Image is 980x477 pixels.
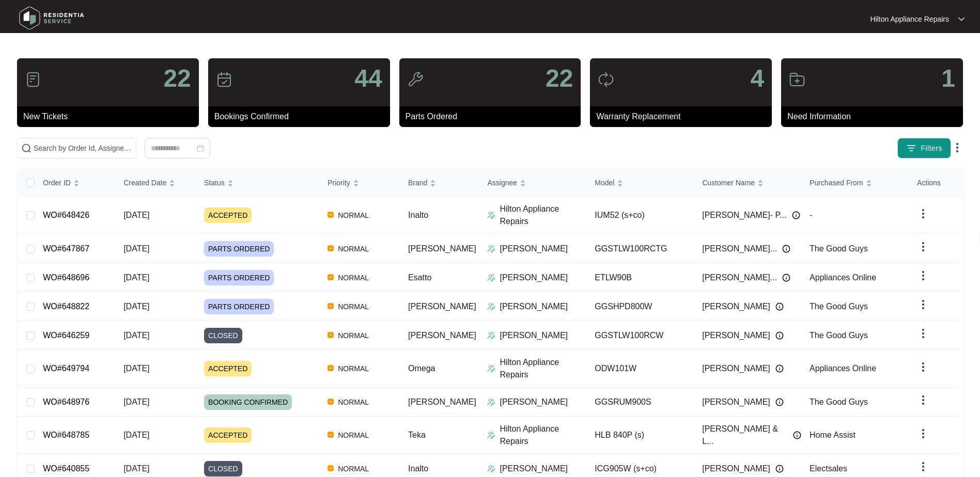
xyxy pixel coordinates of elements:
span: NORMAL [334,429,373,441]
span: [PERSON_NAME] & L... [702,423,788,448]
img: Info icon [782,274,790,282]
span: [DATE] [123,273,149,282]
img: Assigner Icon [487,211,495,219]
img: Assigner Icon [487,465,495,473]
span: Status [204,177,225,188]
span: Purchased From [810,177,863,188]
img: Vercel Logo [328,245,334,251]
span: Order ID [43,177,71,188]
span: - [810,211,812,219]
img: Assigner Icon [487,274,495,282]
span: [PERSON_NAME] [702,329,770,342]
th: Actions [909,169,962,197]
span: Filters [921,143,942,154]
img: Vercel Logo [328,432,334,438]
a: WO#648822 [43,302,89,311]
span: NORMAL [334,362,373,375]
th: Brand [400,169,479,197]
span: The Good Guys [810,302,868,311]
img: dropdown arrow [917,269,929,282]
p: Hilton Appliance Repairs [500,203,586,228]
span: [PERSON_NAME] [408,244,476,253]
img: dropdown arrow [917,394,929,406]
span: NORMAL [334,329,373,342]
img: Vercel Logo [328,303,334,309]
a: WO#648785 [43,431,89,439]
th: Status [196,169,319,197]
img: Vercel Logo [328,399,334,405]
img: Info icon [782,245,790,253]
td: HLB 840P (s) [586,417,694,454]
span: PARTS ORDERED [204,299,274,314]
p: [PERSON_NAME] [500,329,568,342]
th: Assignee [479,169,586,197]
td: GGSTLW100RCTG [586,234,694,263]
a: WO#648426 [43,211,89,219]
span: NORMAL [334,396,373,408]
span: The Good Guys [810,397,868,406]
span: Assignee [487,177,517,188]
img: Assigner Icon [487,431,495,439]
img: Info icon [775,398,784,406]
img: icon [25,71,41,88]
img: Info icon [793,431,801,439]
a: WO#647867 [43,244,89,253]
span: [PERSON_NAME] [408,397,476,406]
img: dropdown arrow [917,460,929,473]
span: Created Date [123,177,166,188]
span: CLOSED [204,328,242,343]
span: [DATE] [123,302,149,311]
p: [PERSON_NAME] [500,396,568,408]
th: Model [586,169,694,197]
span: [PERSON_NAME] [702,362,770,375]
span: [PERSON_NAME]- P... [702,209,786,221]
img: residentia service logo [15,3,88,34]
span: [PERSON_NAME] [408,302,476,311]
span: Brand [408,177,427,188]
td: ETLW90B [586,263,694,292]
span: [PERSON_NAME] [702,463,770,475]
p: 1 [941,66,955,91]
img: icon [598,71,614,88]
span: The Good Guys [810,331,868,340]
td: ODW101W [586,350,694,388]
span: Model [595,177,614,188]
span: Inalto [408,211,428,219]
img: Info icon [792,211,800,219]
img: Assigner Icon [487,331,495,340]
img: filter icon [906,143,916,153]
span: Appliances Online [810,364,876,373]
p: Parts Ordered [406,110,581,123]
p: 22 [546,66,573,91]
a: WO#646259 [43,331,89,340]
a: WO#640855 [43,464,89,473]
input: Search by Order Id, Assignee Name, Customer Name, Brand and Model [34,142,132,154]
span: PARTS ORDERED [204,241,274,257]
p: 22 [163,66,191,91]
img: Vercel Logo [328,212,334,218]
span: [DATE] [123,331,149,340]
p: New Tickets [23,110,199,123]
p: Hilton Appliance Repairs [500,423,586,448]
span: Esatto [408,273,431,282]
span: CLOSED [204,461,242,476]
th: Order ID [35,169,115,197]
p: Hilton Appliance Repairs [500,356,586,381]
span: Teka [408,431,426,439]
td: GGSRUM900S [586,388,694,417]
p: Bookings Confirmed [214,110,390,123]
span: Inalto [408,464,428,473]
img: Vercel Logo [328,365,334,371]
td: IUM52 (s+co) [586,197,694,234]
span: BOOKING CONFIRMED [204,394,292,410]
span: [DATE] [123,211,149,219]
img: icon [789,71,805,88]
span: Appliances Online [810,273,876,282]
span: [PERSON_NAME]... [702,272,777,284]
img: Assigner Icon [487,398,495,406]
span: NORMAL [334,463,373,475]
img: dropdown arrow [951,141,963,154]
img: Info icon [775,465,784,473]
img: dropdown arrow [917,241,929,253]
img: dropdown arrow [917,361,929,373]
